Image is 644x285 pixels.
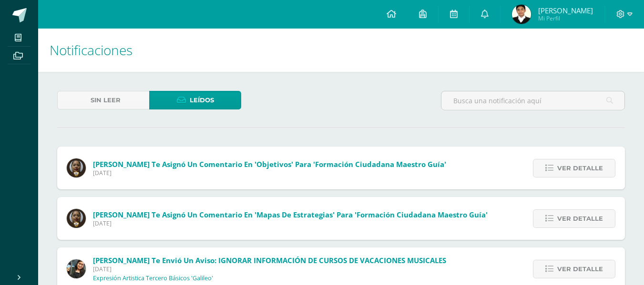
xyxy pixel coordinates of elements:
span: [PERSON_NAME] te asignó un comentario en 'Objetivos' para 'Formación ciudadana Maestro Guía' [93,159,446,169]
span: [PERSON_NAME] te envió un aviso: IGNORAR INFORMACIÓN DE CURSOS DE VACACIONES MUSICALES [93,256,446,265]
span: Ver detalle [557,210,603,227]
span: Sin leer [91,91,121,109]
img: e90c2cd1af546e64ff64d7bafb71748d.png [512,5,531,24]
img: afbb90b42ddb8510e0c4b806fbdf27cc.png [67,259,86,278]
span: Ver detalle [557,260,603,278]
a: Sin leer [57,91,149,109]
span: [DATE] [93,169,446,177]
span: Leídos [190,91,214,109]
span: Ver detalle [557,159,603,177]
a: Leídos [149,91,241,109]
img: 7d52c4293edfc43798a6408b36944102.png [67,209,86,228]
span: [PERSON_NAME] te asignó un comentario en 'Mapas de estrategias' para 'Formación ciudadana Maestro... [93,210,488,219]
img: 7d52c4293edfc43798a6408b36944102.png [67,158,86,177]
input: Busca una notificación aquí [441,91,624,110]
span: [PERSON_NAME] [538,6,593,15]
span: Mi Perfil [538,14,593,22]
p: Expresión Artistica Tercero Básicos 'Galileo' [93,275,213,282]
span: [DATE] [93,219,488,227]
span: Notificaciones [50,41,133,59]
span: [DATE] [93,265,446,273]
